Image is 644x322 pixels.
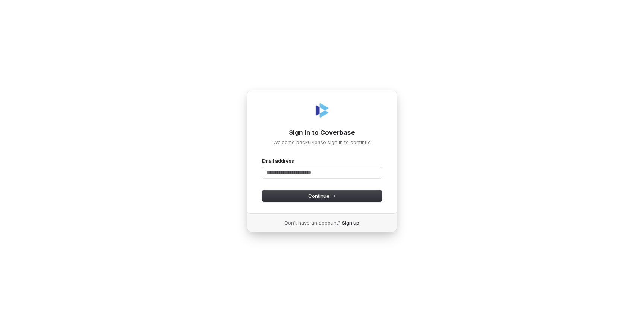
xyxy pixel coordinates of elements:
img: Coverbase [313,101,331,119]
span: Don’t have an account? [285,219,341,226]
span: Continue [308,193,336,199]
p: Welcome back! Please sign in to continue [262,139,382,146]
h1: Sign in to Coverbase [262,128,382,137]
button: Continue [262,190,382,201]
a: Sign up [342,219,359,226]
label: Email address [262,157,294,164]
